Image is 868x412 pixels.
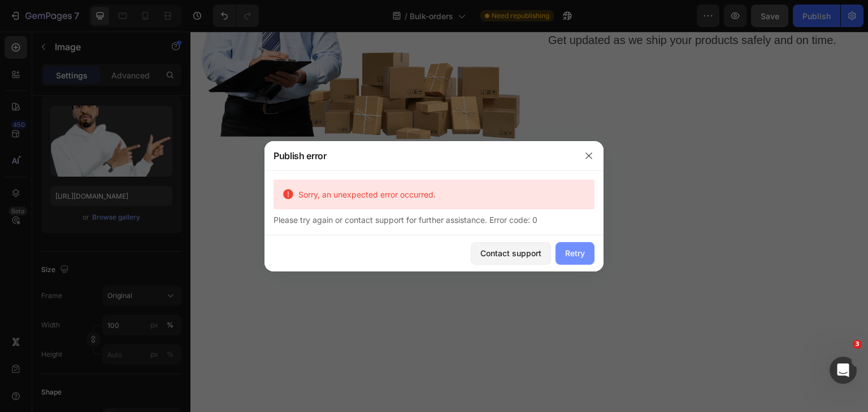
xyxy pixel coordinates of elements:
button: Contact support [471,242,551,265]
span: 3 [853,340,862,349]
div: Please try again or contact support for further assistance. Error code: 0 [274,214,594,226]
button: Retry [555,242,594,265]
div: Retry [565,247,585,259]
div: Sorry, an unexpected error occurred. [294,189,585,200]
iframe: Intercom live chat [830,357,857,384]
span: Get updated as we ship your products safely and on time. [358,2,646,15]
div: Contact support [480,247,541,259]
div: Publish error [264,141,574,170]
